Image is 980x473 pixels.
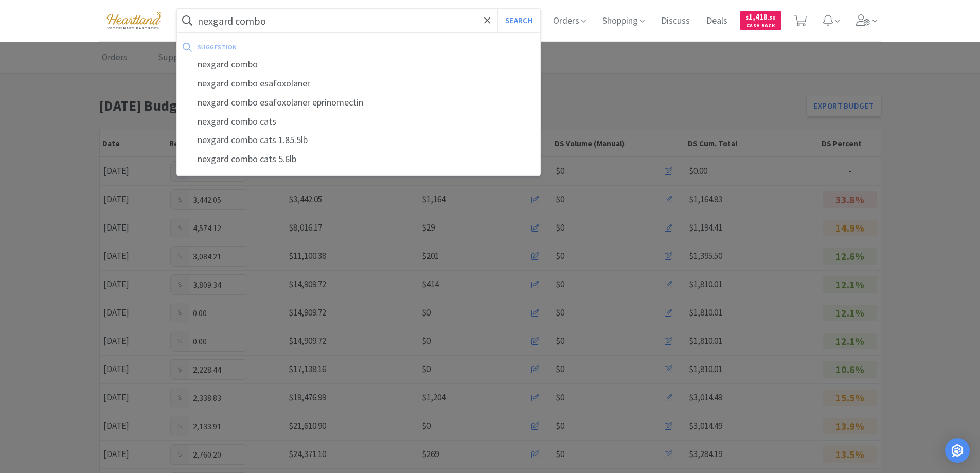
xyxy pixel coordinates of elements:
[177,9,541,32] input: Search by item, sku, manufacturer, ingredient, size...
[177,112,541,131] div: nexgard combo cats
[198,39,386,55] div: suggestion
[746,12,775,22] span: 1,418
[945,438,970,463] div: Open Intercom Messenger
[177,93,541,112] div: nexgard combo esafoxolaner eprinomectin
[746,23,775,30] span: Cash Back
[177,55,541,74] div: nexgard combo
[497,9,540,32] button: Search
[740,7,781,34] a: $1,418.50Cash Back
[177,131,541,150] div: nexgard combo cats 1.85.5lb
[702,16,732,26] a: Deals
[746,14,749,21] span: $
[177,150,541,169] div: nexgard combo cats 5.6lb
[99,6,168,34] img: cad7bdf275c640399d9c6e0c56f98fd2_10.png
[657,16,694,26] a: Discuss
[768,14,775,21] span: . 50
[177,74,541,93] div: nexgard combo esafoxolaner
